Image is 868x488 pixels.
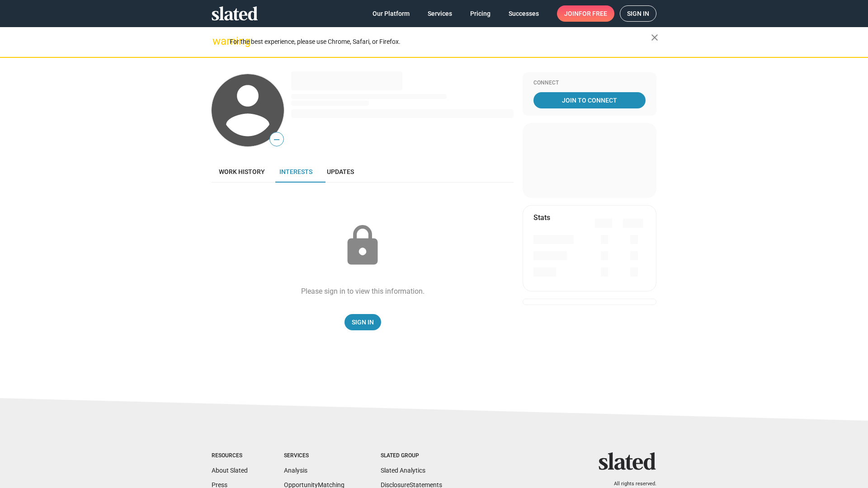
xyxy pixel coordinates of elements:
[272,161,320,183] a: Interests
[627,6,649,21] span: Sign in
[340,223,385,268] mat-icon: lock
[535,92,644,108] span: Join To Connect
[284,467,307,474] a: Analysis
[230,36,651,48] div: For the best experience, please use Chrome, Safari, or Firefox.
[279,168,312,175] span: Interests
[564,5,607,22] span: Join
[212,452,248,460] div: Resources
[533,80,646,87] div: Connect
[352,314,374,330] span: Sign In
[365,5,417,22] a: Our Platform
[219,168,265,175] span: Work history
[463,5,498,22] a: Pricing
[470,5,491,22] span: Pricing
[284,452,344,460] div: Services
[428,5,452,22] span: Services
[557,5,614,22] a: Joinfor free
[212,36,223,47] mat-icon: warning
[509,5,539,22] span: Successes
[320,161,361,183] a: Updates
[373,5,410,22] span: Our Platform
[533,92,646,108] a: Join To Connect
[620,5,656,22] a: Sign in
[501,5,546,22] a: Successes
[344,314,381,330] a: Sign In
[381,467,425,474] a: Slated Analytics
[381,452,442,460] div: Slated Group
[579,5,607,22] span: for free
[533,213,550,222] mat-card-title: Stats
[649,32,660,43] mat-icon: close
[420,5,459,22] a: Services
[301,286,425,296] div: Please sign in to view this information.
[212,161,272,183] a: Work history
[327,168,354,175] span: Updates
[212,467,248,474] a: About Slated
[270,134,283,145] span: —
